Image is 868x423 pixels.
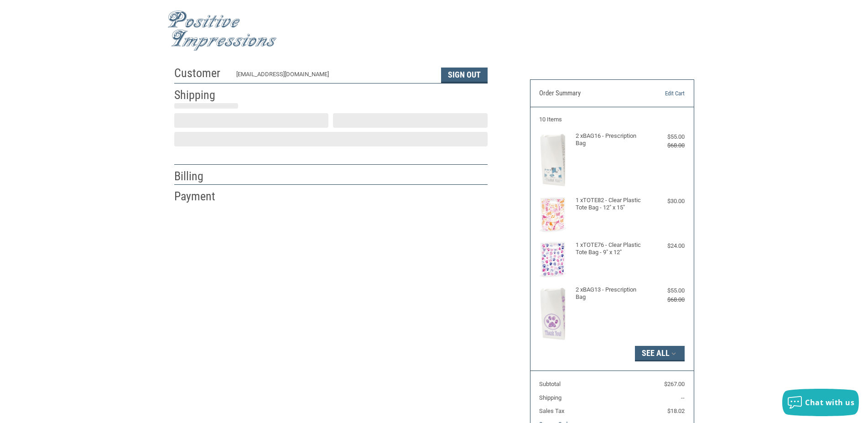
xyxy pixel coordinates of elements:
h2: Shipping [174,88,228,103]
div: $30.00 [648,197,685,206]
h4: 2 x BAG16 - Prescription Bag [576,132,646,147]
img: Positive Impressions [167,10,277,51]
span: $267.00 [664,381,685,387]
h4: 1 x TOTE82 - Clear Plastic Tote Bag - 12" x 15" [576,197,646,212]
div: $24.00 [648,241,685,251]
h4: 1 x TOTE76 - Clear Plastic Tote Bag - 9" x 12" [576,241,646,256]
div: [EMAIL_ADDRESS][DOMAIN_NAME] [236,70,432,83]
span: Subtotal [539,381,561,387]
h3: Order Summary [539,89,638,98]
a: Edit Cart [638,89,685,98]
button: Chat with us [782,389,859,416]
span: $18.02 [667,407,685,414]
button: See All [635,346,685,361]
span: Chat with us [805,397,854,407]
h2: Customer [174,66,228,81]
div: $55.00 [648,286,685,295]
span: Shipping [539,394,561,401]
div: $68.00 [648,141,685,150]
h4: 2 x BAG13 - Prescription Bag [576,286,646,301]
div: $55.00 [648,132,685,141]
h2: Billing [174,169,228,184]
button: Sign Out [441,68,488,83]
span: -- [681,394,685,401]
span: Sales Tax [539,407,564,414]
h3: 10 Items [539,116,685,123]
h2: Payment [174,189,228,204]
div: $68.00 [648,295,685,304]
